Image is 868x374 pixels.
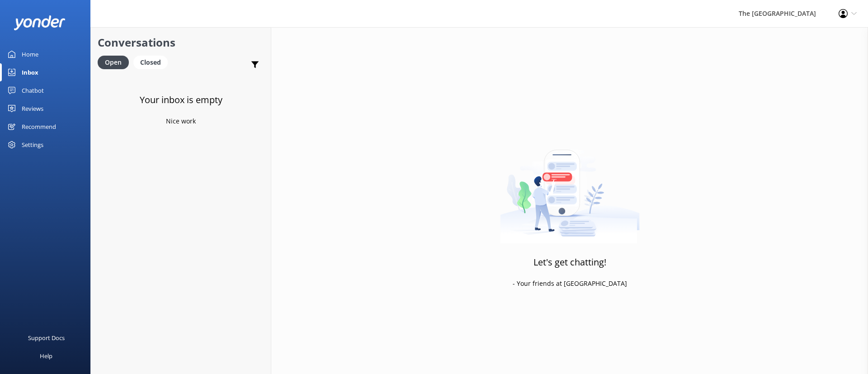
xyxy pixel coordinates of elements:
div: Closed [133,56,168,69]
h2: Conversations [98,34,264,51]
div: Chatbot [22,81,44,99]
h3: Your inbox is empty [140,93,222,107]
img: yonder-white-logo.png [14,15,66,30]
div: Recommend [22,118,56,136]
p: - Your friends at [GEOGRAPHIC_DATA] [513,279,627,289]
div: Help [40,347,52,365]
a: Closed [133,57,172,67]
a: Open [98,57,133,67]
h3: Let's get chatting! [533,255,606,270]
div: Settings [22,136,43,154]
div: Reviews [22,99,43,118]
div: Open [98,56,129,69]
div: Home [22,45,38,63]
p: Nice work [166,116,196,126]
div: Support Docs [28,329,65,347]
div: Inbox [22,63,38,81]
img: artwork of a man stealing a conversation from at giant smartphone [500,131,640,244]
